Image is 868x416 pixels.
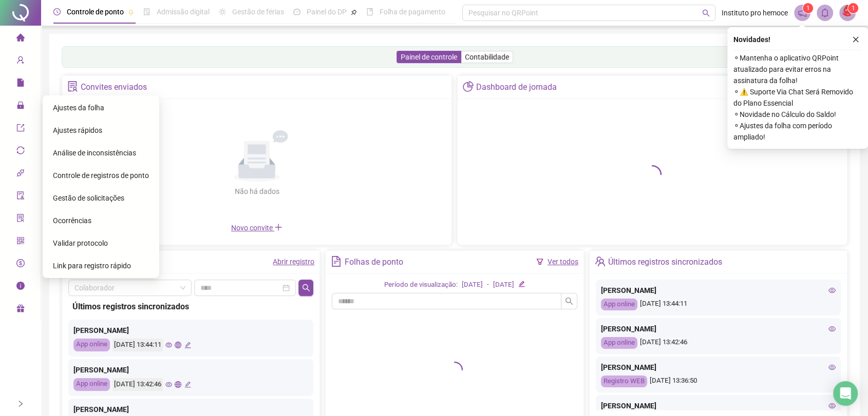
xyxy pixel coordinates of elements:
span: eye [828,364,836,371]
span: ⚬ ⚠️ Suporte Via Chat Será Removido do Plano Essencial [733,86,862,109]
span: ⚬ Mantenha o aplicativo QRPoint atualizado para evitar erros na assinatura da folha! [733,52,862,86]
div: App online [73,378,110,391]
span: notification [798,8,807,17]
span: eye [165,381,172,388]
span: pushpin [128,9,134,15]
span: solution [16,209,25,230]
span: Controle de ponto [67,8,124,16]
span: bell [820,8,829,17]
div: [DATE] [493,280,514,290]
div: Folhas de ponto [345,253,403,271]
sup: Atualize o seu contato no menu Meus Dados [848,3,858,13]
div: [DATE] 13:42:46 [601,337,836,349]
span: edit [518,281,525,287]
span: file-text [331,256,342,267]
span: Controle de registros de ponto [53,171,149,180]
span: global [175,342,181,348]
div: [PERSON_NAME] [73,325,308,336]
div: Registro WEB [601,375,647,387]
div: Open Intercom Messenger [833,381,858,406]
span: Painel do DP [307,8,347,16]
div: Convites enviados [81,78,147,96]
span: Ajustes rápidos [53,126,102,134]
div: [PERSON_NAME] [601,362,836,373]
span: Folha de pagamento [380,8,445,16]
span: global [175,381,181,388]
span: close [852,36,859,43]
span: ⚬ Novidade no Cálculo do Saldo! [733,109,862,120]
span: Análise de inconsistências [53,149,136,157]
div: Dashboard de jornada [476,78,557,96]
div: Não há dados [210,186,304,197]
span: loading [639,161,666,187]
span: Validar protocolo [53,239,108,247]
span: edit [184,381,191,388]
span: ⚬ Ajustes da folha com período ampliado! [733,120,862,143]
span: Gestão de férias [232,8,284,16]
span: Instituto pro hemoce [722,7,788,18]
span: pushpin [351,9,357,15]
span: 1 [806,5,810,12]
span: home [16,29,25,49]
a: Abrir registro [273,257,314,266]
span: eye [828,402,836,409]
span: info-circle [16,277,25,298]
span: eye [828,287,836,294]
span: eye [828,325,836,332]
span: Contabilidade [465,53,509,61]
span: search [702,9,710,17]
span: gift [16,300,25,320]
div: [PERSON_NAME] [601,323,836,334]
span: Ajustes da folha [53,104,104,112]
div: [DATE] 13:44:11 [112,339,163,351]
span: filter [536,258,543,265]
div: App online [601,299,637,310]
span: edit [184,342,191,348]
div: [DATE] 13:42:46 [112,378,163,391]
span: 1 [852,5,855,12]
span: pie-chart [463,81,474,92]
span: eye [165,342,172,348]
span: sun [219,8,226,15]
div: Últimos registros sincronizados [72,300,309,313]
span: search [302,284,310,292]
span: team [595,256,606,267]
span: book [366,8,373,15]
div: App online [73,339,110,351]
div: - [487,280,489,290]
span: file [16,74,25,94]
span: Admissão digital [157,8,210,16]
img: 10630 [840,5,855,21]
span: plus [274,223,282,231]
span: qrcode [16,232,25,252]
span: loading [443,358,466,381]
div: [DATE] 13:36:50 [601,375,836,387]
span: file-done [143,8,150,15]
span: audit [16,187,25,207]
div: Período de visualização: [384,280,458,290]
span: sync [16,142,25,162]
span: dashboard [293,8,300,15]
span: Link para registro rápido [53,262,131,270]
span: user-add [16,51,25,72]
span: search [565,297,573,305]
span: Painel de controle [401,53,457,61]
div: [DATE] 13:44:11 [601,299,836,310]
div: Últimos registros sincronizados [608,253,722,271]
div: [PERSON_NAME] [601,285,836,296]
div: [PERSON_NAME] [73,364,308,375]
span: export [16,119,25,140]
div: [DATE] [462,280,483,290]
span: right [17,400,24,407]
div: [PERSON_NAME] [601,400,836,411]
span: lock [16,96,25,117]
a: Ver todos [548,257,578,266]
span: clock-circle [53,8,61,15]
div: [PERSON_NAME] [73,404,308,415]
span: Novo convite [231,224,282,232]
span: Gestão de solicitações [53,194,124,202]
sup: 1 [803,3,813,13]
span: solution [67,81,78,92]
span: Novidades ! [733,34,770,45]
span: dollar [16,254,25,275]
